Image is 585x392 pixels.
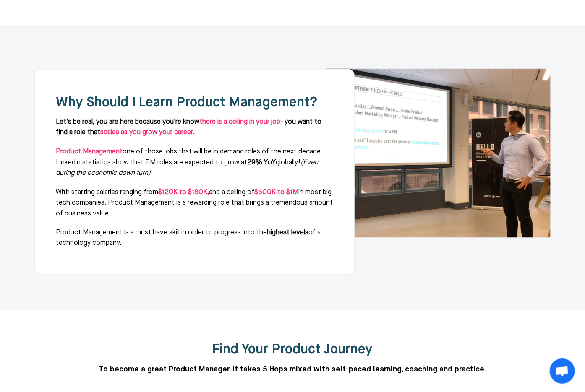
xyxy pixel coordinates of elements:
[247,159,276,166] strong: 29% YoY
[28,364,557,376] p: To become a great Product Manager, it takes 5 Hops mixed with self-paced learning, coaching and p...
[550,358,575,384] div: Open chat
[100,129,195,136] span: scales as you grow your career.
[56,147,333,179] p: one of those jobs that will be in demand roles of the next decade. Linkedin statistics show that ...
[56,119,321,136] strong: Let's be real, you are here because you're know - you want to find a role that
[254,189,298,196] span: $500K to $1M
[212,343,373,357] span: Find Your Product Journey
[158,189,209,196] strong: $120K to $180K,
[267,230,308,236] strong: highest levels
[56,228,333,249] p: Product Management is a must have skill in order to progress into the of a technology company.
[56,187,333,220] p: With starting salaries ranging from and a ceiling of in most big tech companies. Product Manageme...
[56,148,123,155] strong: Product Management
[199,119,280,125] span: there is a ceiling in your job
[56,96,317,109] span: Why Should I Learn Product Management?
